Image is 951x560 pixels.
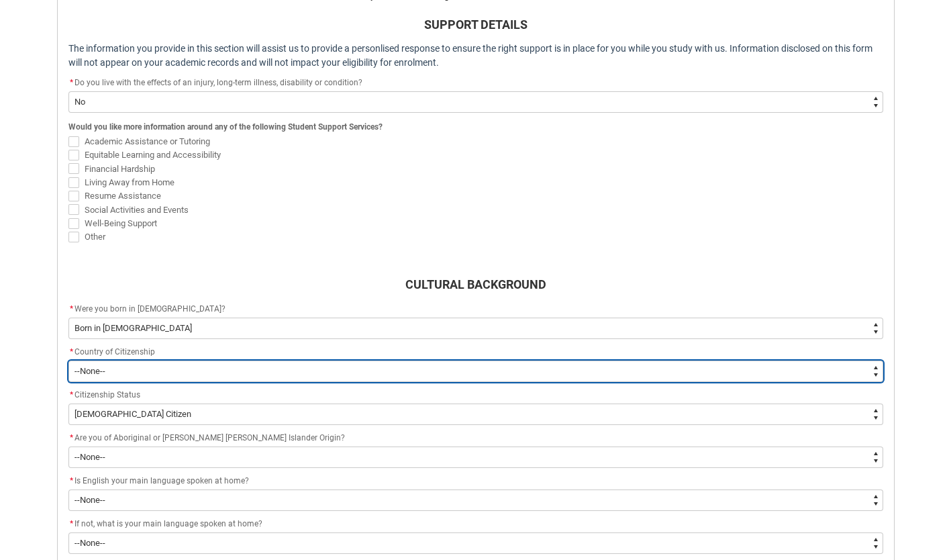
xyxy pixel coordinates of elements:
[74,519,262,528] span: If not, what is your main language spoken at home?
[70,476,73,485] abbr: required
[70,433,73,442] abbr: required
[85,164,155,174] span: Financial Hardship
[85,205,189,215] span: Social Activities and Events
[85,218,157,228] span: Well-Being Support
[74,347,155,357] span: Country of Citizenship
[85,177,174,187] span: Living Away from Home
[74,476,249,485] span: Is English your main language spoken at home?
[405,277,546,291] b: CULTURAL BACKGROUND
[85,150,221,160] span: Equitable Learning and Accessibility
[70,390,73,400] abbr: required
[68,43,872,68] span: The information you provide in this section will assist us to provide a personlised response to e...
[74,304,226,314] span: Were you born in [DEMOGRAPHIC_DATA]?
[85,136,210,146] span: Academic Assistance or Tutoring
[68,122,383,132] span: Would you like more information around any of the following Student Support Services?
[70,304,73,314] abbr: required
[70,519,73,528] abbr: required
[70,347,73,357] abbr: required
[74,433,345,442] span: Are you of Aboriginal or [PERSON_NAME] [PERSON_NAME] Islander Origin?
[70,78,73,87] abbr: required
[74,78,362,87] span: Do you live with the effects of an injury, long-term illness, disability or condition?
[85,232,105,242] span: Other
[85,191,161,201] span: Resume Assistance
[74,390,140,400] span: Citizenship Status
[424,17,528,32] b: SUPPORT DETAILS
